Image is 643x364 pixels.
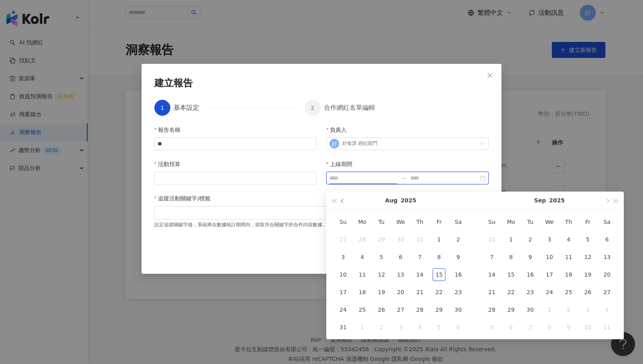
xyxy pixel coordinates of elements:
[543,268,556,281] div: 17
[452,268,465,281] div: 16
[413,303,426,316] div: 28
[559,213,578,231] th: Th
[333,266,353,283] td: 2025-08-10
[401,175,407,181] span: to
[410,231,429,248] td: 2025-07-31
[449,231,468,248] td: 2025-08-02
[413,268,426,281] div: 14
[375,251,388,263] div: 5
[433,251,445,263] div: 8
[505,321,517,334] div: 6
[353,213,372,231] th: Mo
[326,125,353,134] label: 負責人
[429,213,449,231] th: Fr
[372,301,391,318] td: 2025-08-26
[429,283,449,301] td: 2025-08-22
[413,321,426,334] div: 4
[410,318,429,336] td: 2025-09-04
[337,303,349,316] div: 24
[578,213,597,231] th: Fr
[482,283,501,301] td: 2025-09-21
[375,268,388,281] div: 12
[578,318,597,336] td: 2025-10-10
[601,251,613,263] div: 13
[540,248,559,266] td: 2025-09-10
[394,268,407,281] div: 13
[562,251,575,263] div: 11
[505,233,517,246] div: 1
[333,283,353,301] td: 2025-08-17
[521,301,540,318] td: 2025-09-30
[372,213,391,231] th: Tu
[410,266,429,283] td: 2025-08-14
[597,301,617,318] td: 2025-10-04
[452,321,465,334] div: 6
[154,220,489,228] div: 設定追蹤關鍵字後，系統將在數據統計期間內，抓取符合關鍵字的合作內容數據。
[601,268,613,281] div: 20
[375,233,388,246] div: 29
[501,301,521,318] td: 2025-09-29
[521,266,540,283] td: 2025-09-16
[597,318,617,336] td: 2025-10-11
[449,283,468,301] td: 2025-08-23
[581,233,594,246] div: 5
[326,160,358,168] label: 上線期間
[562,233,575,246] div: 4
[372,318,391,336] td: 2025-09-02
[485,268,498,281] div: 14
[562,286,575,299] div: 25
[501,231,521,248] td: 2025-09-01
[433,233,445,246] div: 1
[324,100,375,116] div: 合作網紅名單編輯
[449,248,468,266] td: 2025-08-09
[391,231,410,248] td: 2025-07-30
[578,266,597,283] td: 2025-09-19
[482,67,498,83] button: Close
[482,266,501,283] td: 2025-09-14
[154,137,317,150] input: 報告名稱
[534,192,546,210] button: Sep
[601,303,613,316] div: 4
[410,301,429,318] td: 2025-08-28
[452,286,465,299] div: 23
[549,192,565,210] button: 2025
[581,268,594,281] div: 19
[505,286,517,299] div: 22
[329,174,397,182] input: 上線期間
[501,266,521,283] td: 2025-09-15
[505,268,517,281] div: 15
[356,286,369,299] div: 18
[356,268,369,281] div: 11
[524,303,537,316] div: 30
[353,231,372,248] td: 2025-07-28
[356,303,369,316] div: 25
[413,251,426,263] div: 7
[429,301,449,318] td: 2025-08-29
[394,286,407,299] div: 20
[559,318,578,336] td: 2025-10-09
[429,318,449,336] td: 2025-09-05
[429,266,449,283] td: 2025-08-15
[581,251,594,263] div: 12
[161,105,164,111] span: 1
[540,283,559,301] td: 2025-09-24
[559,231,578,248] td: 2025-09-04
[375,303,388,316] div: 26
[521,213,540,231] th: Tu
[342,140,377,147] div: 好食課 經紀部門
[597,283,617,301] td: 2025-09-27
[562,268,575,281] div: 18
[401,192,416,210] button: 2025
[337,268,349,281] div: 10
[353,283,372,301] td: 2025-08-18
[597,248,617,266] td: 2025-09-13
[559,283,578,301] td: 2025-09-25
[581,286,594,299] div: 26
[449,213,468,231] th: Sa
[429,231,449,248] td: 2025-08-01
[562,303,575,316] div: 2
[154,160,186,168] label: 活動預算
[505,251,517,263] div: 8
[449,301,468,318] td: 2025-08-30
[333,301,353,318] td: 2025-08-24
